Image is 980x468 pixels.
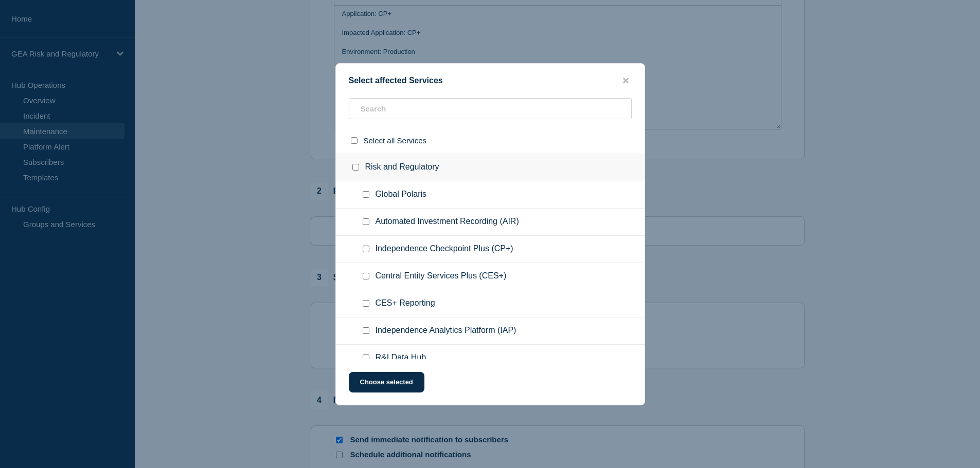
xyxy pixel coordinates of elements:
input: Global Polaris checkbox [363,191,369,198]
span: Independence Analytics Platform (IAP) [376,326,516,336]
div: Risk and Regulatory [336,154,645,181]
span: Global Polaris [376,190,427,200]
span: R&I Data Hub [376,353,426,363]
button: Choose selected [349,372,424,392]
input: Search [349,98,632,119]
input: Risk and Regulatory checkbox [352,164,359,171]
input: Automated Investment Recording (AIR) checkbox [363,218,369,225]
span: CES+ Reporting [376,298,435,309]
input: select all checkbox [351,137,358,144]
span: Select all Services [364,136,427,145]
span: Automated Investment Recording (AIR) [376,217,519,227]
input: Central Entity Services Plus (CES+) checkbox [363,273,369,279]
div: Select affected Services [336,76,645,86]
span: Central Entity Services Plus (CES+) [376,271,507,282]
button: close button [620,76,632,86]
input: Independence Checkpoint Plus (CP+) checkbox [363,246,369,252]
input: Independence Analytics Platform (IAP) checkbox [363,327,369,334]
span: Independence Checkpoint Plus (CP+) [376,244,513,254]
input: CES+ Reporting checkbox [363,300,369,307]
input: R&I Data Hub checkbox [363,354,369,361]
